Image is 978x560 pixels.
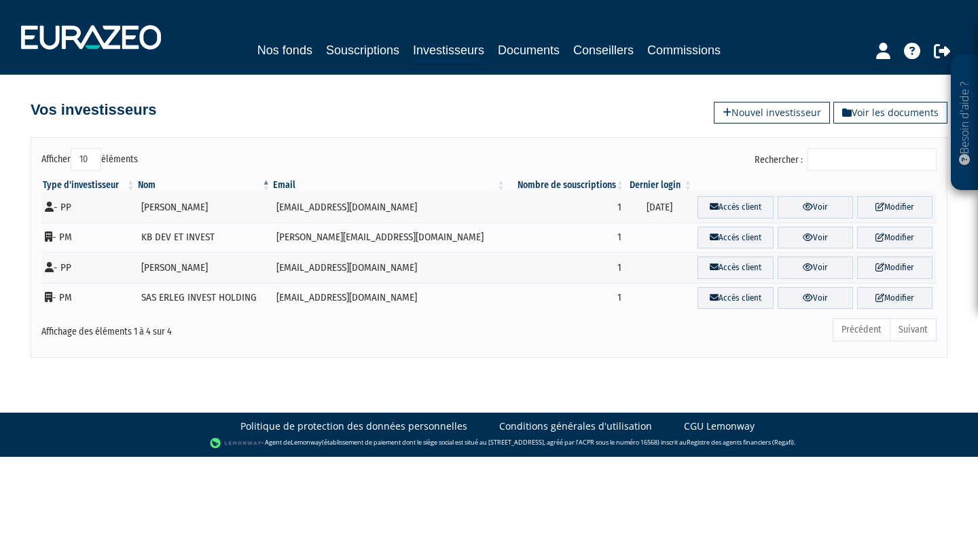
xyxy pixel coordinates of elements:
div: - Agent de (établissement de paiement dont le siège social est situé au [STREET_ADDRESS], agréé p... [14,436,964,450]
h4: Vos investisseurs [31,102,156,118]
a: Souscriptions [326,41,399,60]
td: [PERSON_NAME] [137,253,272,283]
td: 1 [507,223,626,253]
select: Afficheréléments [71,148,101,171]
a: Politique de protection des données personnelles [240,419,467,433]
a: Modifier [857,287,932,310]
a: Lemonway [291,438,322,447]
td: - PM [41,283,137,314]
th: Type d'investisseur : activer pour trier la colonne par ordre croissant [41,179,137,192]
a: Nos fonds [257,41,312,60]
a: Commissions [647,41,721,60]
td: - PM [41,223,137,253]
td: [EMAIL_ADDRESS][DOMAIN_NAME] [272,192,507,223]
a: Voir [778,257,853,279]
a: Documents [498,41,560,60]
td: 1 [507,253,626,283]
a: Accès client [698,287,773,310]
td: - PP [41,253,137,283]
div: Affichage des éléments 1 à 4 sur 4 [41,317,403,339]
a: Conditions générales d'utilisation [499,419,652,433]
td: [PERSON_NAME][EMAIL_ADDRESS][DOMAIN_NAME] [272,223,507,253]
td: [EMAIL_ADDRESS][DOMAIN_NAME] [272,253,507,283]
label: Rechercher : [755,148,937,171]
th: Nombre de souscriptions : activer pour trier la colonne par ordre croissant [507,179,626,192]
td: KB DEV ET INVEST [137,223,272,253]
td: SAS ERLEG INVEST HOLDING [137,283,272,314]
td: [EMAIL_ADDRESS][DOMAIN_NAME] [272,283,507,314]
a: Accès client [698,257,773,279]
td: 1 [507,283,626,314]
a: Accès client [698,227,773,249]
a: Conseillers [573,41,634,60]
img: logo-lemonway.png [210,436,262,450]
a: Voir les documents [833,102,947,124]
th: Dernier login : activer pour trier la colonne par ordre croissant [626,179,694,192]
a: Registre des agents financiers (Regafi) [687,438,794,447]
td: - PP [41,192,137,223]
th: Email : activer pour trier la colonne par ordre croissant [272,179,507,192]
input: Rechercher : [808,148,937,171]
a: Voir [778,196,853,219]
img: 1732889491-logotype_eurazeo_blanc_rvb.png [21,25,161,50]
a: Nouvel investisseur [714,102,830,124]
a: Voir [778,287,853,310]
a: Voir [778,227,853,249]
label: Afficher éléments [41,148,138,171]
a: Modifier [857,227,932,249]
a: Modifier [857,196,932,219]
p: Besoin d'aide ? [957,62,973,184]
a: Accès client [698,196,773,219]
td: 1 [507,192,626,223]
a: CGU Lemonway [684,419,755,433]
th: Nom : activer pour trier la colonne par ordre d&eacute;croissant [137,179,272,192]
a: Modifier [857,257,932,279]
td: [DATE] [626,192,694,223]
a: Investisseurs [413,41,484,62]
th: &nbsp; [693,179,937,192]
td: [PERSON_NAME] [137,192,272,223]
